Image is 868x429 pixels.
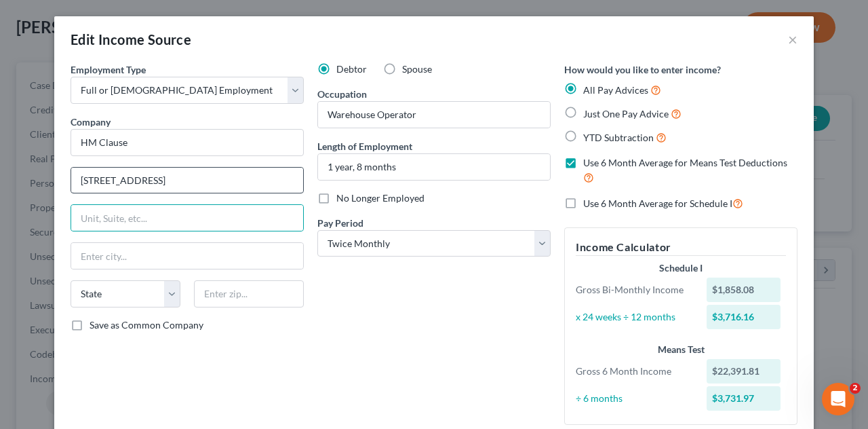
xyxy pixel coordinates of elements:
span: Debtor [336,63,367,75]
label: Length of Employment [317,139,412,153]
input: Enter zip... [194,280,304,307]
div: Gross Bi-Monthly Income [569,283,700,297]
span: No Longer Employed [336,192,425,204]
h5: Income Calculator [576,239,786,256]
div: $1,858.08 [707,278,781,302]
span: Save as Common Company [90,319,203,331]
span: Use 6 Month Average for Means Test Deductions [583,157,787,168]
div: Gross 6 Month Income [569,365,700,378]
div: Edit Income Source [71,30,191,49]
button: × [788,31,797,48]
iframe: Intercom live chat [822,383,854,415]
input: Enter city... [71,243,303,269]
input: Search company by name... [71,129,304,156]
input: ex: 2 years [318,154,550,180]
div: $3,716.16 [707,305,781,329]
span: Use 6 Month Average for Schedule I [583,198,732,209]
label: How would you like to enter income? [564,62,721,77]
span: 2 [850,383,861,394]
span: All Pay Advices [583,84,648,96]
div: Means Test [576,343,786,356]
span: Employment Type [71,64,146,75]
div: $3,731.97 [707,386,781,411]
span: Just One Pay Advice [583,108,669,119]
input: -- [318,102,550,128]
span: Spouse [402,63,432,75]
input: Enter address... [71,168,303,193]
div: Schedule I [576,261,786,275]
div: x 24 weeks ÷ 12 months [569,310,700,324]
span: Company [71,116,111,128]
div: ÷ 6 months [569,392,700,405]
span: Pay Period [317,217,363,229]
input: Unit, Suite, etc... [71,205,303,231]
div: $22,391.81 [707,359,781,384]
span: YTD Subtraction [583,132,654,143]
label: Occupation [317,87,367,101]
